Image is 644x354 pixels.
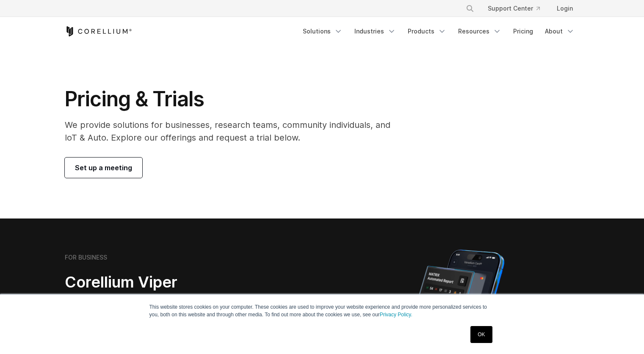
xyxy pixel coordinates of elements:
h2: Corellium Viper [65,273,282,292]
a: Resources [453,24,506,39]
h1: Pricing & Trials [65,86,402,112]
div: Navigation Menu [298,24,580,39]
a: Support Center [481,1,547,16]
a: Pricing [508,24,538,39]
a: Corellium Home [65,26,132,36]
p: We provide solutions for businesses, research teams, community individuals, and IoT & Auto. Explo... [65,119,402,144]
a: Login [550,1,580,16]
a: Industries [349,24,401,39]
a: Set up a meeting [65,158,142,178]
a: Privacy Policy. [380,312,412,318]
a: Products [403,24,451,39]
a: OK [470,326,492,343]
button: Search [462,1,478,16]
p: This website stores cookies on your computer. These cookies are used to improve your website expe... [149,303,495,318]
span: Set up a meeting [75,163,132,173]
div: Navigation Menu [456,1,580,16]
h6: FOR BUSINESS [65,254,107,261]
a: About [540,24,580,39]
a: Solutions [298,24,348,39]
